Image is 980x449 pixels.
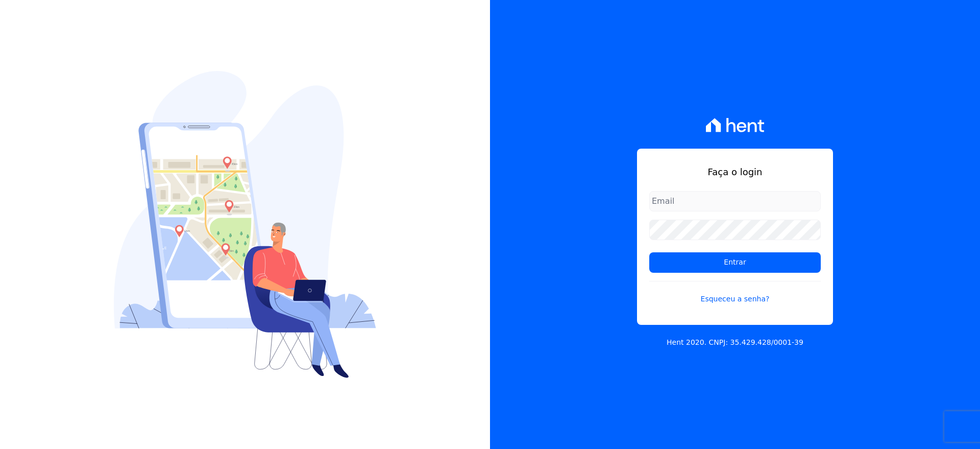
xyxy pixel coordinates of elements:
[114,71,376,378] img: Login
[649,281,821,304] a: Esqueceu a senha?
[649,252,821,273] input: Entrar
[667,337,803,348] p: Hent 2020. CNPJ: 35.429.428/0001-39
[649,165,821,179] h1: Faça o login
[649,191,821,211] input: Email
